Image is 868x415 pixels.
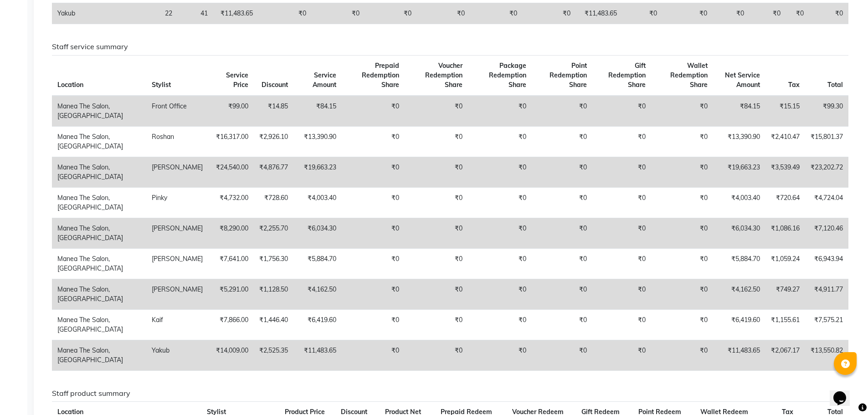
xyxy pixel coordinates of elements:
[405,279,468,309] td: ₹0
[468,279,532,309] td: ₹0
[146,126,208,157] td: Roshan
[293,279,342,309] td: ₹4,162.50
[254,157,293,187] td: ₹4,876.77
[405,126,468,157] td: ₹0
[52,248,146,279] td: Manea The Salon, [GEOGRAPHIC_DATA]
[592,309,651,340] td: ₹0
[417,3,471,24] td: ₹0
[470,3,523,24] td: ₹0
[713,218,765,248] td: ₹6,034.30
[146,248,208,279] td: [PERSON_NAME]
[713,126,765,157] td: ₹13,390.90
[208,340,254,370] td: ₹14,009.00
[765,279,805,309] td: ₹749.27
[262,81,288,89] span: Discount
[713,248,765,279] td: ₹5,884.70
[651,96,713,127] td: ₹0
[468,218,532,248] td: ₹0
[550,61,587,89] span: Point Redemption Share
[342,309,405,340] td: ₹0
[765,309,805,340] td: ₹1,155.61
[468,96,532,127] td: ₹0
[592,248,651,279] td: ₹0
[342,340,405,370] td: ₹0
[532,157,592,187] td: ₹0
[57,81,83,89] span: Location
[592,187,651,218] td: ₹0
[713,309,765,340] td: ₹6,419.60
[208,309,254,340] td: ₹7,866.00
[663,3,713,24] td: ₹0
[805,218,848,248] td: ₹7,120.46
[608,61,646,89] span: Gift Redemption Share
[405,96,468,127] td: ₹0
[254,126,293,157] td: ₹2,926.10
[805,187,848,218] td: ₹4,724.04
[52,389,848,398] h6: Staff product summary
[52,3,114,24] td: Yakub
[146,340,208,370] td: Yakub
[146,96,208,127] td: Front Office
[405,218,468,248] td: ₹0
[52,279,146,309] td: Manea The Salon, [GEOGRAPHIC_DATA]
[254,279,293,309] td: ₹1,128.50
[342,248,405,279] td: ₹0
[532,340,592,370] td: ₹0
[293,187,342,218] td: ₹4,003.40
[765,126,805,157] td: ₹2,410.47
[651,187,713,218] td: ₹0
[830,379,859,406] iframe: chat widget
[52,218,146,248] td: Manea The Salon, [GEOGRAPHIC_DATA]
[532,248,592,279] td: ₹0
[342,126,405,157] td: ₹0
[468,340,532,370] td: ₹0
[651,279,713,309] td: ₹0
[146,279,208,309] td: [PERSON_NAME]
[670,61,708,89] span: Wallet Redemption Share
[152,81,171,89] span: Stylist
[622,3,663,24] td: ₹0
[146,309,208,340] td: Kaif
[592,96,651,127] td: ₹0
[342,218,405,248] td: ₹0
[468,157,532,187] td: ₹0
[226,71,248,89] span: Service Price
[313,71,336,89] span: Service Amount
[827,81,843,89] span: Total
[805,309,848,340] td: ₹7,575.21
[713,96,765,127] td: ₹84.15
[713,157,765,187] td: ₹19,663.23
[146,187,208,218] td: Pinky
[52,126,146,157] td: Manea The Salon, [GEOGRAPHIC_DATA]
[713,279,765,309] td: ₹4,162.50
[532,187,592,218] td: ₹0
[178,3,213,24] td: 41
[293,340,342,370] td: ₹11,483.65
[293,218,342,248] td: ₹6,034.30
[532,279,592,309] td: ₹0
[788,81,800,89] span: Tax
[532,218,592,248] td: ₹0
[713,3,749,24] td: ₹0
[254,309,293,340] td: ₹1,446.40
[805,279,848,309] td: ₹4,911.77
[592,279,651,309] td: ₹0
[532,309,592,340] td: ₹0
[651,248,713,279] td: ₹0
[765,248,805,279] td: ₹1,059.24
[489,61,526,89] span: Package Redemption Share
[254,248,293,279] td: ₹1,756.30
[713,340,765,370] td: ₹11,483.65
[468,187,532,218] td: ₹0
[362,61,399,89] span: Prepaid Redemption Share
[342,279,405,309] td: ₹0
[805,126,848,157] td: ₹15,801.37
[592,340,651,370] td: ₹0
[146,218,208,248] td: [PERSON_NAME]
[651,218,713,248] td: ₹0
[532,126,592,157] td: ₹0
[405,309,468,340] td: ₹0
[468,309,532,340] td: ₹0
[254,218,293,248] td: ₹2,255.70
[208,126,254,157] td: ₹16,317.00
